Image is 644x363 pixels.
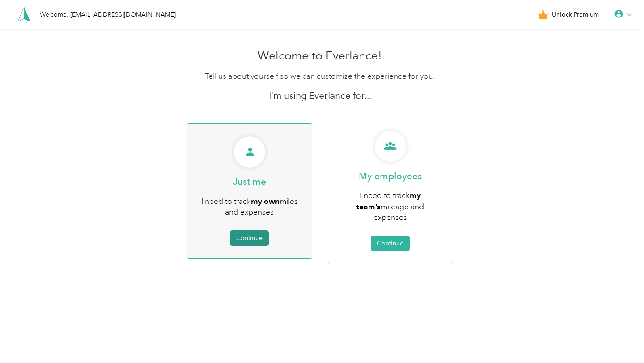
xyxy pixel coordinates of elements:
p: Tell us about yourself so we can customize the experience for you. [160,71,480,82]
p: Just me [233,175,266,188]
iframe: Everlance-gr Chat Button Frame [594,313,644,363]
div: Welcome, [EMAIL_ADDRESS][DOMAIN_NAME] [40,10,176,19]
button: Continue [371,236,410,251]
b: my own [251,196,280,206]
p: I'm using Everlance for... [160,89,480,102]
p: My employees [359,170,422,182]
button: Continue [230,230,269,246]
span: Unlock Premium [552,10,599,19]
span: I need to track miles and expenses [201,196,298,217]
b: my team’s [356,190,421,211]
h1: Welcome to Everlance! [160,49,480,63]
span: I need to track mileage and expenses [356,190,424,222]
